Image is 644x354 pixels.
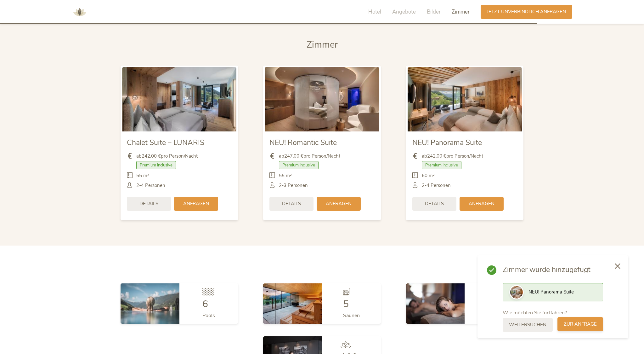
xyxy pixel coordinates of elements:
[284,153,303,159] b: 247,00 €
[136,161,176,169] span: Premium Inclusive
[70,3,89,21] img: AMONTI & LUNARIS Wellnessresort
[564,321,597,328] span: zur Anfrage
[202,312,215,319] span: Pools
[427,153,446,159] b: 242,00 €
[279,153,340,160] span: ab pro Person/Nacht
[422,182,451,189] span: 2-4 Personen
[422,153,483,160] span: ab pro Person/Nacht
[452,8,470,15] span: Zimmer
[503,309,567,316] span: Wie möchten Sie fortfahren?
[343,298,349,310] span: 5
[412,138,482,148] span: NEU! Panorama Suite
[269,138,337,148] span: NEU! Romantic Suite
[142,153,161,159] b: 242,00 €
[279,161,319,169] span: Premium Inclusive
[368,8,381,15] span: Hotel
[279,182,308,189] span: 2-3 Personen
[509,322,546,328] span: weitersuchen
[425,200,444,207] span: Details
[422,161,461,169] span: Premium Inclusive
[343,312,360,319] span: Saunen
[139,200,158,207] span: Details
[510,286,523,299] img: Preview
[127,138,204,148] span: Chalet Suite – LUNARIS
[279,172,292,179] span: 55 m²
[136,182,165,189] span: 2-4 Personen
[427,8,441,15] span: Bilder
[136,172,149,179] span: 55 m²
[183,200,209,207] span: Anfragen
[503,265,603,275] span: Zimmer wurde hinzugefügt
[202,298,208,310] span: 6
[265,67,379,131] img: NEU! Romantic Suite
[122,67,236,131] img: Chalet Suite – LUNARIS
[326,200,352,207] span: Anfragen
[408,67,522,131] img: NEU! Panorama Suite
[469,200,494,207] span: Anfragen
[487,9,566,15] span: Jetzt unverbindlich anfragen
[70,9,89,14] a: AMONTI & LUNARIS Wellnessresort
[528,289,574,295] span: NEU! Panorama Suite
[136,153,198,160] span: ab pro Person/Nacht
[422,172,435,179] span: 60 m²
[307,38,338,51] span: Zimmer
[392,8,416,15] span: Angebote
[282,200,301,207] span: Details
